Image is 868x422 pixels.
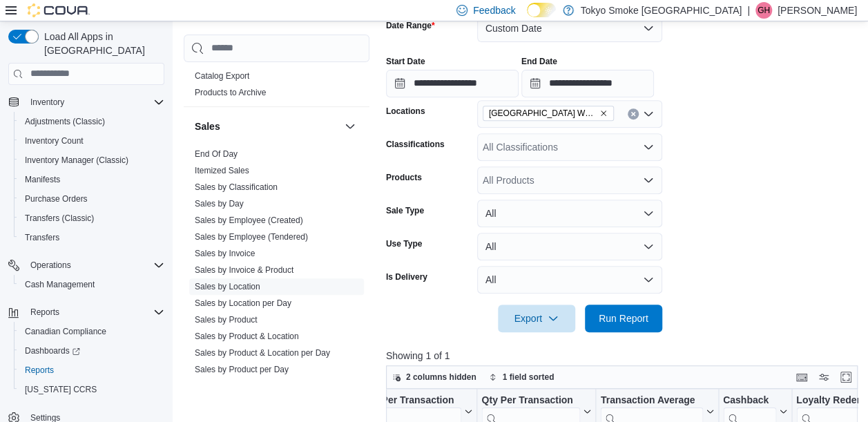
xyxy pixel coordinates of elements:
a: Sales by Location per Day [195,298,291,308]
button: Inventory [3,93,170,112]
a: [US_STATE] CCRS [19,381,102,398]
button: Inventory Count [14,131,170,151]
span: 2 columns hidden [406,372,476,383]
a: Transfers [19,229,65,246]
span: Sales by Product per Day [195,364,289,375]
a: Sales by Product & Location per Day [195,348,330,358]
button: All [477,233,662,260]
label: End Date [521,56,557,67]
input: Press the down key to open a popover containing a calendar. [386,70,519,97]
button: Custom Date [477,15,662,42]
span: Sales by Product [195,314,258,325]
span: Inventory [25,94,164,111]
label: Is Delivery [386,271,427,282]
a: Sales by Day [195,199,244,209]
a: Sales by Classification [195,182,278,192]
span: Inventory Count [19,133,164,149]
span: Inventory Count [25,135,84,146]
a: Inventory Manager (Classic) [19,152,134,169]
span: Reports [25,365,54,376]
span: Sales by Location per Day [195,298,291,309]
span: Sales by Employee (Created) [195,215,303,226]
a: Inventory Count [19,133,89,149]
button: Purchase Orders [14,189,170,209]
div: Qty Per Transaction [481,394,580,407]
a: Dashboards [14,341,170,361]
span: London Wellington Corners [483,106,614,121]
span: Sales by Day [195,198,244,209]
a: Manifests [19,171,66,188]
span: Sales by Invoice [195,248,255,259]
button: Run Report [585,305,662,332]
span: Run Report [599,311,648,325]
button: Open list of options [643,108,654,119]
button: [US_STATE] CCRS [14,380,170,399]
a: Cash Management [19,276,100,293]
button: 2 columns hidden [387,369,482,385]
span: Inventory Manager (Classic) [25,155,128,166]
span: Feedback [473,3,515,17]
button: Inventory [25,94,70,111]
a: Itemized Sales [195,166,249,175]
span: [US_STATE] CCRS [25,384,97,395]
button: Remove London Wellington Corners from selection in this group [599,109,608,117]
span: Purchase Orders [25,193,88,204]
a: Sales by Invoice & Product [195,265,293,275]
input: Press the down key to open a popover containing a calendar. [521,70,654,97]
button: Manifests [14,170,170,189]
button: Transfers (Classic) [14,209,170,228]
span: [GEOGRAPHIC_DATA] Wellington Corners [489,106,597,120]
div: Transaction Average [600,394,702,407]
span: Dashboards [25,345,80,356]
button: All [477,200,662,227]
button: Export [498,305,575,332]
span: Reports [25,304,164,320]
span: Canadian Compliance [19,323,164,340]
span: Cash Management [19,276,164,293]
span: Inventory [30,97,64,108]
label: Date Range [386,20,435,31]
label: Sale Type [386,205,424,216]
span: Operations [25,257,164,274]
a: Sales by Product & Location [195,332,299,341]
span: Cash Management [25,279,95,290]
button: Inventory Manager (Classic) [14,151,170,170]
span: Sales by Location [195,281,260,292]
span: Reports [30,307,59,318]
a: Sales by Employee (Tendered) [195,232,308,242]
a: Sales by Product [195,315,258,325]
span: Transfers [19,229,164,246]
label: Products [386,172,422,183]
button: Clear input [628,108,639,119]
span: Adjustments (Classic) [19,113,164,130]
span: Itemized Sales [195,165,249,176]
span: Purchase Orders [19,191,164,207]
button: Transfers [14,228,170,247]
span: Canadian Compliance [25,326,106,337]
span: Operations [30,260,71,271]
span: Sales by Invoice & Product [195,265,293,276]
a: Sales by Invoice [195,249,255,258]
a: Reports [19,362,59,378]
p: [PERSON_NAME] [778,2,857,19]
div: Geoff Hudson [755,2,772,19]
span: Catalog Export [195,70,249,81]
button: Reports [14,361,170,380]
p: Showing 1 of 1 [386,349,862,363]
span: Sales by Employee (Tendered) [195,231,308,242]
div: Products [184,68,369,106]
a: Products to Archive [195,88,266,97]
a: Dashboards [19,343,86,359]
button: Operations [25,257,77,274]
label: Locations [386,106,425,117]
img: Cova [28,3,90,17]
button: Display options [816,369,832,385]
span: Transfers (Classic) [25,213,94,224]
span: 1 field sorted [503,372,554,383]
div: Cashback [722,394,775,407]
span: Transfers (Classic) [19,210,164,227]
span: Load All Apps in [GEOGRAPHIC_DATA] [39,30,164,57]
button: Enter fullscreen [838,369,854,385]
input: Dark Mode [527,3,556,17]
